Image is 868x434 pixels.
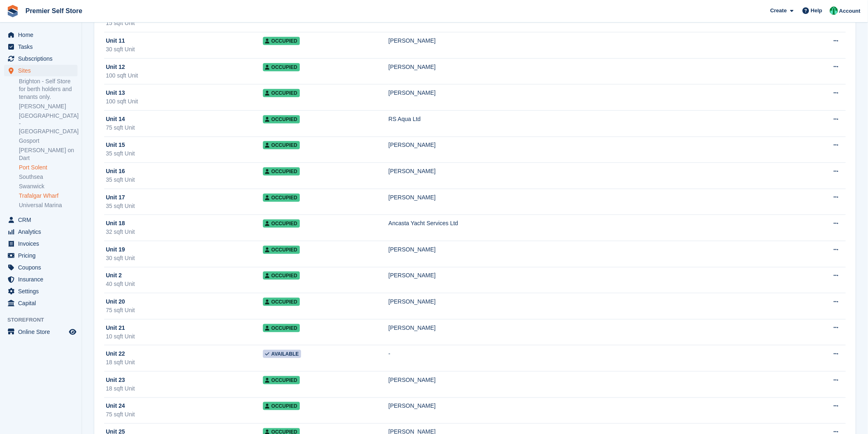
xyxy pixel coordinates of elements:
[263,37,300,45] span: Occupied
[106,349,125,358] span: Unit 22
[263,350,302,358] span: Available
[106,97,263,106] div: 100 sqft Unit
[106,141,125,149] span: Unit 15
[106,332,263,341] div: 10 sqft Unit
[106,254,263,263] div: 30 sqft Unit
[388,89,790,97] div: [PERSON_NAME]
[770,7,787,15] span: Create
[19,192,78,200] a: Trafalgar Wharf
[388,297,790,306] div: [PERSON_NAME]
[106,228,263,236] div: 32 sqft Unit
[106,167,125,176] span: Unit 16
[263,402,300,410] span: Occupied
[388,245,790,254] div: [PERSON_NAME]
[388,324,790,332] div: [PERSON_NAME]
[106,149,263,158] div: 35 sqft Unit
[830,7,838,15] img: Peter Pring
[18,53,67,64] span: Subscriptions
[4,286,78,297] a: menu
[263,167,300,176] span: Occupied
[263,219,300,228] span: Occupied
[388,37,790,45] div: [PERSON_NAME]
[18,262,67,273] span: Coupons
[388,219,790,228] div: Ancasta Yacht Services Ltd
[263,272,300,280] span: Occupied
[4,326,78,338] a: menu
[106,123,263,132] div: 75 sqft Unit
[106,115,125,123] span: Unit 14
[106,245,125,254] span: Unit 19
[263,141,300,149] span: Occupied
[263,89,300,97] span: Occupied
[106,358,263,367] div: 18 sqft Unit
[19,201,78,209] a: Universal Marina
[106,271,122,280] span: Unit 2
[388,115,790,123] div: RS Aqua Ltd
[22,4,86,18] a: Premier Self Store
[18,326,67,338] span: Online Store
[106,45,263,54] div: 30 sqft Unit
[388,167,790,176] div: [PERSON_NAME]
[388,345,790,372] td: -
[388,376,790,384] div: [PERSON_NAME]
[263,194,300,202] span: Occupied
[19,164,78,171] a: Port Solent
[106,176,263,184] div: 35 sqft Unit
[106,280,263,288] div: 40 sqft Unit
[68,327,78,337] a: Preview store
[388,141,790,149] div: [PERSON_NAME]
[388,402,790,410] div: [PERSON_NAME]
[4,65,78,76] a: menu
[106,402,125,410] span: Unit 24
[19,146,78,162] a: [PERSON_NAME] on Dart
[4,250,78,261] a: menu
[106,89,125,97] span: Unit 13
[4,53,78,64] a: menu
[18,41,67,53] span: Tasks
[4,29,78,41] a: menu
[18,214,67,226] span: CRM
[263,298,300,306] span: Occupied
[106,410,263,419] div: 75 sqft Unit
[4,214,78,226] a: menu
[18,238,67,249] span: Invoices
[106,71,263,80] div: 100 sqft Unit
[18,297,67,309] span: Capital
[839,7,861,15] span: Account
[18,65,67,76] span: Sites
[106,193,125,202] span: Unit 17
[106,297,125,306] span: Unit 20
[388,193,790,202] div: [PERSON_NAME]
[106,306,263,315] div: 75 sqft Unit
[388,271,790,280] div: [PERSON_NAME]
[263,115,300,123] span: Occupied
[7,316,82,324] span: Storefront
[19,137,78,145] a: Gosport
[4,226,78,238] a: menu
[106,324,125,332] span: Unit 21
[106,37,125,45] span: Unit 11
[19,78,78,101] a: Brighton - Self Store for berth holders and tenants only.
[263,63,300,71] span: Occupied
[106,63,125,71] span: Unit 12
[18,286,67,297] span: Settings
[18,274,67,285] span: Insurance
[263,324,300,332] span: Occupied
[106,19,263,27] div: 15 sqft Unit
[4,238,78,249] a: menu
[263,376,300,384] span: Occupied
[7,5,19,17] img: stora-icon-8386f47178a22dfd0bd8f6a31ec36ba5ce8667c1dd55bd0f319d3a0aa187defe.svg
[19,173,78,181] a: Southsea
[106,219,125,228] span: Unit 18
[18,250,67,261] span: Pricing
[19,183,78,190] a: Swanwick
[19,112,78,135] a: [GEOGRAPHIC_DATA] - [GEOGRAPHIC_DATA]
[263,246,300,254] span: Occupied
[19,103,78,110] a: [PERSON_NAME]
[4,262,78,273] a: menu
[106,384,263,393] div: 18 sqft Unit
[106,376,125,384] span: Unit 23
[388,63,790,71] div: [PERSON_NAME]
[4,297,78,309] a: menu
[811,7,822,15] span: Help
